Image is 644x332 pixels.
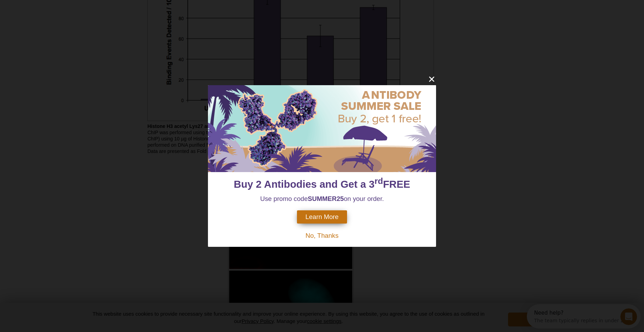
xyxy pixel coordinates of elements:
[427,75,436,83] button: close
[305,232,338,239] span: No, Thanks
[375,177,383,186] sup: rd
[7,6,102,11] div: Need help?
[3,3,122,22] div: Open Intercom Messenger
[234,178,410,190] span: Buy 2 Antibodies and Get a 3 FREE
[308,195,344,202] strong: SUMMER25
[305,213,338,221] span: Learn More
[7,11,102,19] div: The team typically replies in under 2m
[260,195,384,202] span: Use promo code on your order.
